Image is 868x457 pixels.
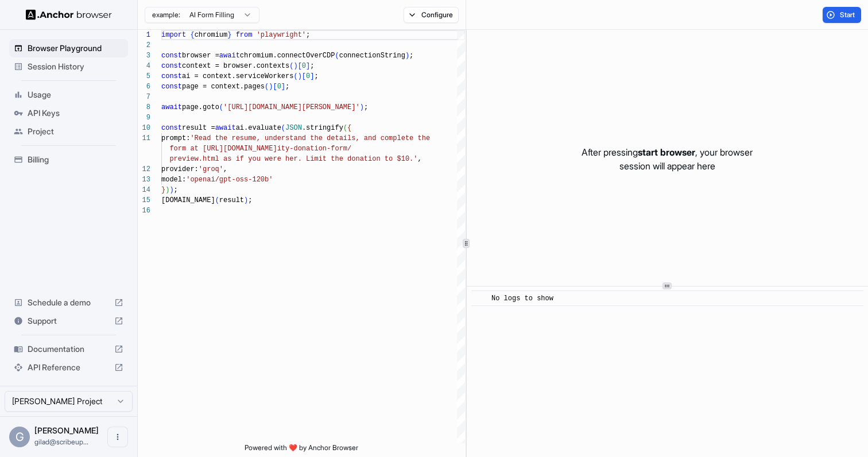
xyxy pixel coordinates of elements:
button: Open menu [107,427,128,447]
p: After pressing , your browser session will appear here [582,145,753,173]
span: ity-donation-form/ [277,145,352,153]
span: Session History [28,61,123,72]
span: ) [244,196,248,204]
span: ) [298,72,302,80]
span: ai.evaluate [236,124,281,132]
span: ( [335,52,339,60]
span: ; [310,62,314,70]
span: ( [293,72,297,80]
span: example: [152,10,180,20]
span: Usage [28,89,123,100]
div: 8 [138,102,150,113]
span: from [236,31,253,39]
span: ( [343,124,347,132]
span: prompt: [161,134,190,142]
div: 1 [138,30,150,40]
span: , [417,155,421,163]
span: Support [28,315,110,327]
span: Browser Playground [28,42,123,54]
span: No logs to show [491,295,553,303]
span: ) [269,83,273,91]
span: 'groq' [199,165,223,173]
span: Gilad Spitzer [34,425,99,435]
span: ; [306,31,310,39]
div: G [9,427,30,447]
span: ) [165,186,169,194]
span: const [161,83,182,91]
span: API Reference [28,362,110,373]
button: Configure [404,7,459,23]
span: 0 [306,72,310,80]
span: JSON [285,124,302,132]
span: page = context.pages [182,83,265,91]
div: 3 [138,51,150,61]
span: ] [281,83,285,91]
span: gilad@scribeup.io [34,437,88,446]
span: .stringify [302,124,343,132]
span: { [190,31,194,39]
span: ] [310,72,314,80]
span: const [161,124,182,132]
span: context = browser.contexts [182,62,289,70]
span: ) [405,52,409,60]
div: 11 [138,133,150,144]
span: 'playwright' [257,31,306,39]
span: { [347,124,351,132]
span: model: [161,176,186,184]
span: ​ [477,293,483,304]
div: API Keys [9,104,128,122]
div: Usage [9,86,128,104]
span: [DOMAIN_NAME] [161,196,215,204]
span: Project [28,126,123,137]
div: Documentation [9,340,128,358]
span: '[URL][DOMAIN_NAME][PERSON_NAME]' [223,103,360,111]
span: ) [293,62,297,70]
span: provider: [161,165,199,173]
div: 6 [138,82,150,92]
div: Session History [9,57,128,76]
span: ) [360,103,364,111]
span: chromium [195,31,228,39]
span: [ [273,83,277,91]
span: form at [URL][DOMAIN_NAME] [169,145,277,153]
span: Start [840,10,856,20]
span: page.goto [182,103,219,111]
span: ( [219,103,223,111]
span: [ [298,62,302,70]
span: 0 [277,83,281,91]
span: lete the [397,134,430,142]
span: import [161,31,186,39]
span: ) [169,186,173,194]
div: 9 [138,113,150,123]
div: Support [9,312,128,330]
span: start browser [638,146,695,158]
span: ; [285,83,289,91]
div: 7 [138,92,150,102]
div: 13 [138,175,150,185]
span: } [227,31,231,39]
span: ; [409,52,413,60]
span: [ [302,72,306,80]
span: browser = [182,52,219,60]
span: ( [281,124,285,132]
div: 14 [138,185,150,195]
div: 2 [138,40,150,51]
div: Project [9,122,128,141]
span: ; [364,103,368,111]
span: const [161,72,182,80]
span: ; [248,196,252,204]
span: ( [289,62,293,70]
span: await [215,124,236,132]
img: Anchor Logo [26,9,112,20]
span: API Keys [28,107,123,119]
span: chromium.connectOverCDP [240,52,335,60]
span: await [219,52,240,60]
span: n to $10.' [376,155,417,163]
div: Browser Playground [9,39,128,57]
div: 12 [138,164,150,175]
div: 15 [138,195,150,206]
span: 'Read the resume, understand the details, and comp [190,134,397,142]
div: 4 [138,61,150,71]
span: 'openai/gpt-oss-120b' [186,176,273,184]
span: await [161,103,182,111]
